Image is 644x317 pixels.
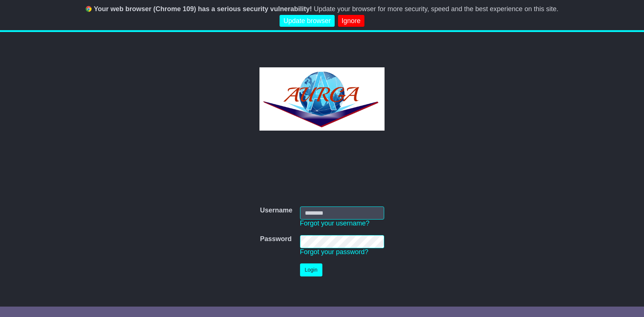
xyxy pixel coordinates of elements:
a: Ignore [338,15,364,27]
a: Forgot your password? [300,248,369,256]
button: Login [300,263,322,276]
a: Forgot your username? [300,220,370,227]
b: Your web browser (Chrome 109) has a serious security vulnerability! [94,5,312,13]
img: AURGA [259,67,385,131]
label: Password [260,235,291,243]
span: Update your browser for more security, speed and the best experience on this site. [314,5,558,13]
label: Username [260,206,292,215]
a: Update browser [280,15,334,27]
